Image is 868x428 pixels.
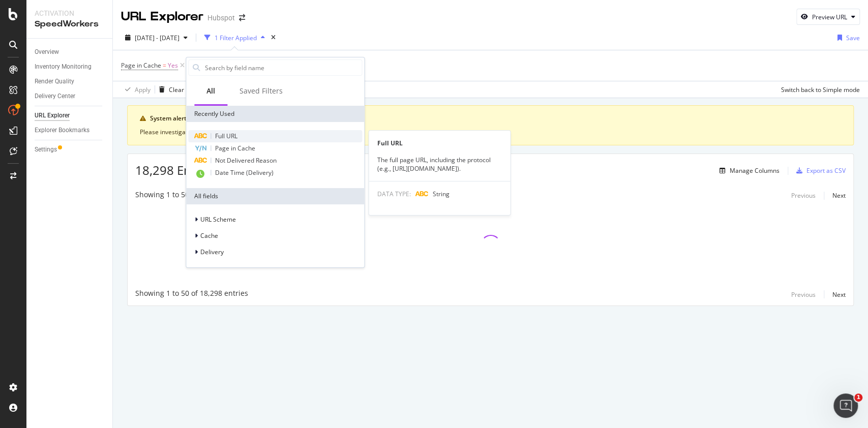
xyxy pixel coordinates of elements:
div: The full page URL, including the protocol (e.g., [URL][DOMAIN_NAME]). [369,156,510,173]
div: Export as CSV [806,166,846,175]
div: All [206,86,215,96]
div: Previous [791,290,816,299]
button: Next [832,190,846,202]
button: Export as CSV [792,163,846,179]
button: Save [833,29,860,46]
div: Next [832,191,846,200]
div: Settings [35,144,57,155]
div: Preview URL [812,13,847,21]
button: Apply [121,81,151,98]
div: Explorer Bookmarks [35,125,89,136]
div: Inventory Monitoring [35,62,92,72]
a: URL Explorer [35,110,105,121]
div: System alert: fails reported on your tested URLs [150,114,841,123]
a: Explorer Bookmarks [35,125,105,136]
span: 18,298 Entries found [135,162,253,178]
div: Overview [35,47,59,57]
div: arrow-right-arrow-left [239,14,245,21]
div: All fields [186,188,364,204]
span: [DATE] - [DATE] [135,34,179,42]
span: Page in Cache [121,61,161,70]
div: URL Explorer [121,8,203,25]
a: Delivery Center [35,91,105,102]
div: SpeedWorkers [35,18,104,30]
a: Overview [35,47,105,57]
button: Preview URL [796,9,860,25]
button: Previous [791,288,816,300]
span: Yes [168,58,178,73]
a: Settings [35,144,105,155]
span: Not Delivered Reason [215,156,277,165]
div: times [269,33,278,43]
div: Recently Used [186,106,364,122]
span: Full URL [215,132,237,140]
span: DATA TYPE: [377,190,410,198]
span: Cache [200,231,218,240]
button: Previous [791,190,816,202]
div: warning banner [127,105,854,145]
div: Save [846,34,860,42]
button: Clear [155,81,184,98]
span: = [163,61,166,70]
div: Apply [135,85,151,94]
div: Please investigate your issue in the or contact . [140,127,841,137]
button: Manage Columns [715,165,780,177]
div: Next [832,290,846,299]
div: 1 Filter Applied [215,34,257,42]
span: 1 [854,393,862,402]
div: Activation [35,8,104,18]
iframe: Intercom live chat [833,393,858,418]
span: String [432,190,449,198]
input: Search by field name [204,60,362,75]
div: Delivery Center [35,91,75,102]
div: Saved Filters [240,86,283,96]
div: Render Quality [35,76,74,87]
span: URL Scheme [200,215,236,224]
div: Previous [791,191,816,200]
button: Switch back to Simple mode [777,81,860,98]
span: Delivery [200,248,224,256]
div: Full URL [369,139,510,147]
span: Page in Cache [215,144,255,152]
div: Showing 1 to 50 of 18,298 entries [135,288,248,300]
button: 1 Filter Applied [200,29,269,46]
a: Inventory Monitoring [35,62,105,72]
div: Showing 1 to 50 of 18,298 entries [135,190,248,202]
button: [DATE] - [DATE] [121,29,192,46]
div: URL Explorer [35,110,70,121]
div: Hubspot [207,13,235,23]
a: Render Quality [35,76,105,87]
div: Manage Columns [730,166,780,175]
span: Date Time (Delivery) [215,168,274,177]
button: Next [832,288,846,300]
div: Clear [169,85,184,94]
div: Switch back to Simple mode [781,85,860,94]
